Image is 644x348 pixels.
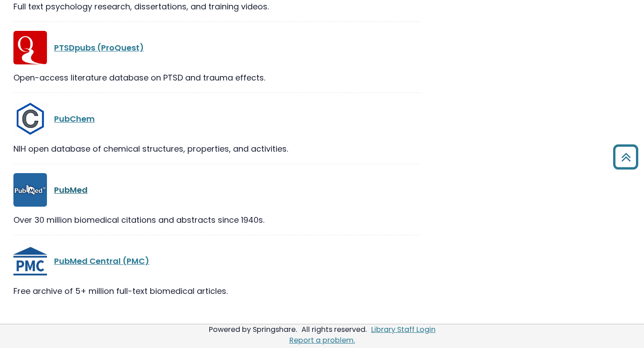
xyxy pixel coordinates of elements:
[54,113,95,124] a: PubChem
[13,285,421,297] div: Free archive of 5+ million full-text biomedical articles.
[13,0,421,13] div: Full text psychology research, dissertations, and training videos.
[300,324,368,335] div: All rights reserved.
[54,42,144,53] a: PTSDpubs (ProQuest)
[610,149,642,165] a: Back to Top
[54,184,88,195] a: PubMed
[13,143,421,155] div: NIH open database of chemical structures, properties, and activities.
[13,214,421,226] div: Over 30 million biomedical citations and abstracts since 1940s.
[289,335,355,345] a: Report a problem.
[208,324,298,335] div: Powered by Springshare.
[54,255,149,267] a: PubMed Central (PMC)
[13,72,421,84] div: Open-access literature database on PTSD and trauma effects.
[371,324,436,335] a: Library Staff Login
